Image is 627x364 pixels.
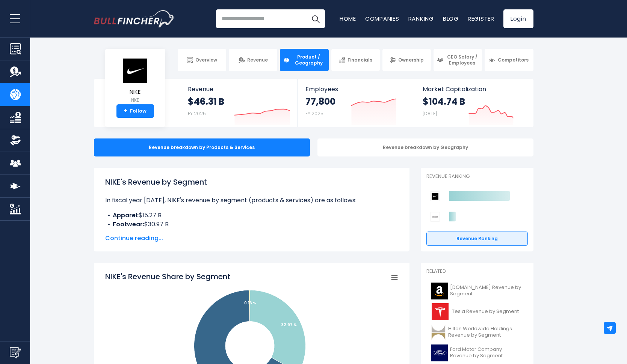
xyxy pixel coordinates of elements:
[116,104,154,118] a: +Follow
[105,220,398,229] li: $30.97 B
[448,326,523,338] span: Hilton Worldwide Holdings Revenue by Segment
[305,110,323,117] small: FY 2025
[423,86,525,93] span: Market Capitalization
[468,15,494,23] a: Register
[188,86,290,93] span: Revenue
[426,232,528,246] a: Revenue Ranking
[423,96,465,107] strong: $104.74 B
[331,49,380,71] a: Financials
[281,322,297,328] tspan: 32.97 %
[423,110,437,117] small: [DATE]
[426,173,528,180] p: Revenue Ranking
[94,10,175,27] a: Go to homepage
[450,284,523,297] span: [DOMAIN_NAME] Revenue by Segment
[426,322,528,343] a: Hilton Worldwide Holdings Revenue by Segment
[443,15,459,23] a: Blog
[305,96,335,107] strong: 77,800
[105,211,398,220] li: $15.27 B
[10,135,21,146] img: Ownership
[340,15,356,23] a: Home
[430,191,440,201] img: NIKE competitors logo
[503,9,533,28] a: Login
[498,57,529,63] span: Competitors
[426,343,528,363] a: Ford Motor Company Revenue by Segment
[247,57,268,63] span: Revenue
[113,211,139,220] b: Apparel:
[122,97,148,104] small: NKE
[426,268,528,275] p: Related
[280,49,328,71] a: Product / Geography
[298,79,415,127] a: Employees 77,800 FY 2025
[415,79,532,127] a: Market Capitalization $104.74 B [DATE]
[180,79,298,127] a: Revenue $46.31 B FY 2025
[430,212,440,222] img: Deckers Outdoor Corporation competitors logo
[105,271,230,282] tspan: NIKE's Revenue Share by Segment
[431,303,450,320] img: TSLA logo
[292,54,325,66] span: Product / Geography
[382,49,431,71] a: Ownership
[94,138,310,156] div: Revenue breakdown by Products & Services
[446,54,479,66] span: CEO Salary / Employees
[306,9,325,28] button: Search
[365,15,399,23] a: Companies
[450,346,523,359] span: Ford Motor Company Revenue by Segment
[244,300,256,306] tspan: 0.16 %
[485,49,533,71] a: Competitors
[122,89,148,95] span: NIKE
[188,96,224,107] strong: $46.31 B
[408,15,434,23] a: Ranking
[122,58,149,105] a: NIKE NKE
[317,138,533,156] div: Revenue breakdown by Geography
[105,234,398,243] span: Continue reading...
[431,344,448,361] img: F logo
[452,308,519,315] span: Tesla Revenue by Segment
[426,281,528,301] a: [DOMAIN_NAME] Revenue by Segment
[426,301,528,322] a: Tesla Revenue by Segment
[178,49,226,71] a: Overview
[398,57,424,63] span: Ownership
[188,110,206,117] small: FY 2025
[347,57,372,63] span: Financials
[105,176,398,188] h1: NIKE's Revenue by Segment
[229,49,277,71] a: Revenue
[113,220,144,229] b: Footwear:
[124,108,127,114] strong: +
[305,86,407,93] span: Employees
[434,49,482,71] a: CEO Salary / Employees
[431,283,448,299] img: AMZN logo
[195,57,217,63] span: Overview
[94,10,175,27] img: Bullfincher logo
[431,324,446,341] img: HLT logo
[105,196,398,205] p: In fiscal year [DATE], NIKE's revenue by segment (products & services) are as follows:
